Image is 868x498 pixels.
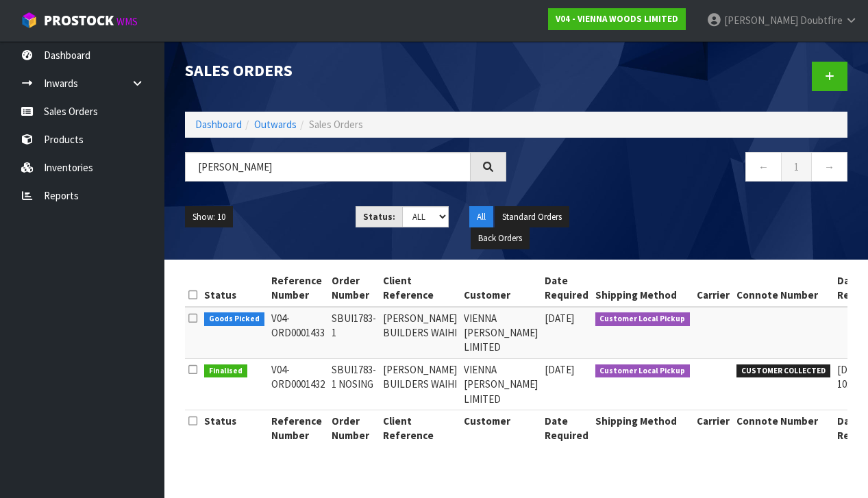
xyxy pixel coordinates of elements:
th: Shipping Method [592,270,694,307]
a: → [811,152,847,182]
td: VIENNA [PERSON_NAME] LIMITED [460,307,541,359]
a: Outwards [254,118,297,131]
th: Connote Number [733,270,834,307]
img: cube-alt.png [21,12,38,29]
th: Carrier [693,410,733,447]
strong: V04 - VIENNA WOODS LIMITED [556,13,678,25]
td: [PERSON_NAME] BUILDERS WAIHI [380,358,460,410]
th: Status [201,410,268,447]
input: Search sales orders [185,152,471,182]
a: ← [745,152,782,182]
button: Standard Orders [495,206,569,228]
th: Reference Number [268,270,328,307]
th: Reference Number [268,410,328,447]
span: [DATE] [545,363,574,376]
span: Customer Local Pickup [595,312,691,326]
span: CUSTOMER COLLECTED [736,364,830,378]
h1: Sales Orders [185,62,506,79]
td: VIENNA [PERSON_NAME] LIMITED [460,358,541,410]
th: Date Required [541,270,592,307]
span: [PERSON_NAME] [724,14,798,27]
small: WMS [116,15,138,28]
th: Shipping Method [592,410,694,447]
a: Dashboard [195,118,242,131]
span: Sales Orders [309,118,363,131]
td: [PERSON_NAME] BUILDERS WAIHI [380,307,460,359]
th: Client Reference [380,410,460,447]
span: Goods Picked [204,312,264,326]
nav: Page navigation [527,152,848,186]
td: SBUI1783-1 [328,307,380,359]
span: Doubtfire [800,14,843,27]
button: Show: 10 [185,206,233,228]
span: Customer Local Pickup [595,364,691,378]
th: Date Required [541,410,592,447]
span: Finalised [204,364,247,378]
td: V04-ORD0001433 [268,307,328,359]
button: Back Orders [471,227,530,249]
th: Order Number [328,410,380,447]
th: Connote Number [733,410,834,447]
td: V04-ORD0001432 [268,358,328,410]
button: All [469,206,493,228]
td: SBUI1783-1 NOSING [328,358,380,410]
th: Customer [460,410,541,447]
th: Order Number [328,270,380,307]
span: [DATE] [545,312,574,325]
th: Client Reference [380,270,460,307]
th: Status [201,270,268,307]
strong: Status: [363,211,395,223]
th: Carrier [693,270,733,307]
a: 1 [781,152,812,182]
span: ProStock [44,12,114,29]
th: Customer [460,270,541,307]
